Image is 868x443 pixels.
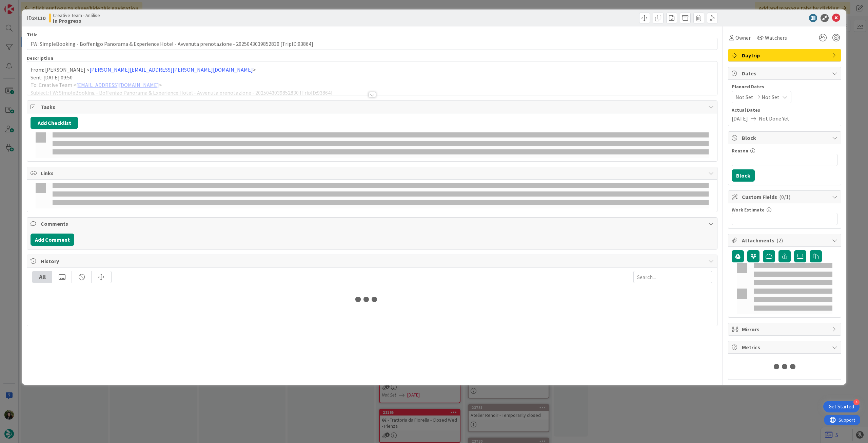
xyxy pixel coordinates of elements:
span: Support [14,1,31,9]
p: From: [PERSON_NAME] < > [31,66,714,74]
label: Work Estimate [732,207,765,213]
span: Description [27,55,53,61]
span: ( 0/1 ) [779,193,790,200]
span: Block [742,134,829,142]
label: Reason [732,148,748,154]
div: 4 [853,399,860,405]
div: Open Get Started checklist, remaining modules: 4 [823,401,860,412]
input: Search... [633,271,712,283]
a: [PERSON_NAME][EMAIL_ADDRESS][PERSON_NAME][DOMAIN_NAME] [90,66,253,73]
span: Not Set [735,93,753,101]
b: 24110 [32,15,45,21]
label: Title [27,32,38,38]
span: Mirrors [742,325,829,333]
span: [DATE] [732,114,748,123]
span: Not Set [762,93,780,101]
input: type card name here... [27,38,717,50]
b: In Progress [53,18,100,23]
span: Watchers [765,34,787,42]
button: Add Comment [31,234,74,246]
span: Creative Team - Análise [53,13,100,18]
span: Daytrip [742,51,829,59]
span: Tasks [41,103,705,111]
button: Block [732,169,755,182]
span: Actual Dates [732,107,837,114]
span: Owner [735,34,751,42]
span: Custom Fields [742,193,829,201]
span: ID [27,14,45,22]
span: Dates [742,69,829,77]
span: Planned Dates [732,83,837,90]
span: Metrics [742,343,829,351]
p: Sent: [DATE] 09:50 [31,74,714,81]
span: Not Done Yet [759,114,789,123]
span: Comments [41,220,705,228]
span: Links [41,169,705,177]
div: Get Started [829,403,854,410]
span: ( 2 ) [776,237,783,244]
span: History [41,257,705,265]
div: All [33,271,52,283]
span: Attachments [742,236,829,244]
button: Add Checklist [31,117,78,129]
